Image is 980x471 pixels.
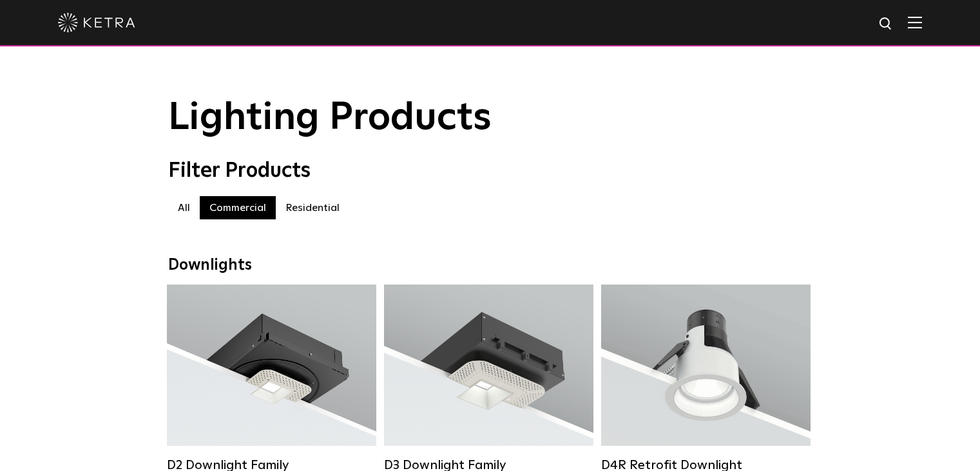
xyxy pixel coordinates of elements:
label: All [168,196,200,219]
span: Lighting Products [168,99,492,137]
div: Downlights [168,256,812,275]
label: Residential [276,196,349,219]
div: Filter Products [168,159,812,183]
img: ketra-logo-2019-white [58,13,135,32]
img: Hamburger%20Nav.svg [908,16,922,28]
label: Commercial [200,196,276,219]
img: search icon [878,16,894,32]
